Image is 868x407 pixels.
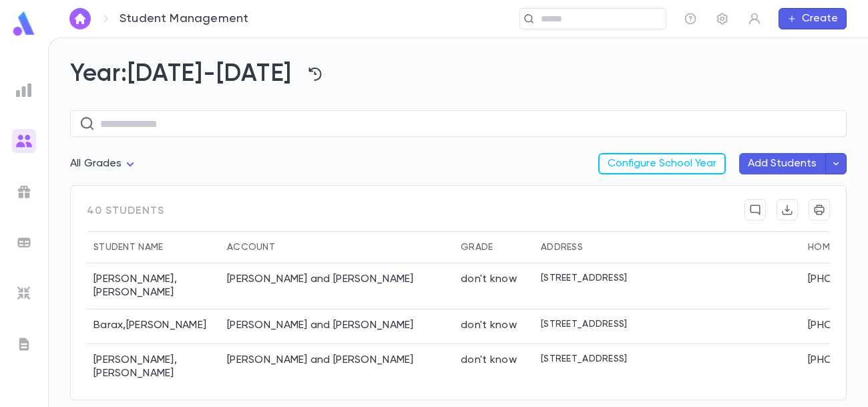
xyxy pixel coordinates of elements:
img: imports_grey.530a8a0e642e233f2baf0ef88e8c9fcb.svg [16,285,32,301]
div: Baker, Matt and Dina [227,273,414,286]
img: home_white.a664292cf8c1dea59945f0da9f25487c.svg [72,13,88,24]
div: Grade [461,231,493,263]
div: Barax, Eliyahu and Lara [227,319,414,332]
img: batches_grey.339ca447c9d9533ef1741baa751efc33.svg [16,235,32,251]
div: Student Name [87,231,220,263]
p: Student Management [120,11,248,26]
div: Blashka, David and Inga [227,354,414,367]
div: [PERSON_NAME] , [PERSON_NAME] [87,263,220,309]
div: don't know [461,273,517,286]
button: Add Students [739,153,825,174]
div: All Grades [70,151,138,177]
span: 40 students [87,199,164,231]
p: [STREET_ADDRESS] [541,273,627,283]
img: reports_grey.c525e4749d1bce6a11f5fe2a8de1b229.svg [16,82,32,98]
button: Create [779,8,847,29]
div: don't know [461,319,517,332]
span: All Grades [70,158,122,169]
div: Student Name [93,231,163,263]
div: Account [227,231,275,263]
div: [PERSON_NAME] , [PERSON_NAME] [87,344,220,390]
div: don't know [461,354,517,367]
img: letters_grey.7941b92b52307dd3b8a917253454ce1c.svg [16,336,32,352]
button: Configure School Year [598,153,726,174]
div: Account [220,231,454,263]
img: campaigns_grey.99e729a5f7ee94e3726e6486bddda8f1.svg [16,184,32,200]
img: logo [11,11,37,37]
div: Grade [454,231,534,263]
div: Barax , [PERSON_NAME] [87,309,220,344]
p: [STREET_ADDRESS] [541,319,627,329]
h2: Year: [DATE]-[DATE] [70,59,847,89]
img: students_gradient.3b4df2a2b995ef5086a14d9e1675a5ee.svg [16,133,32,149]
p: [STREET_ADDRESS] [541,354,627,364]
div: Address [541,231,583,263]
div: Address [534,231,801,263]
